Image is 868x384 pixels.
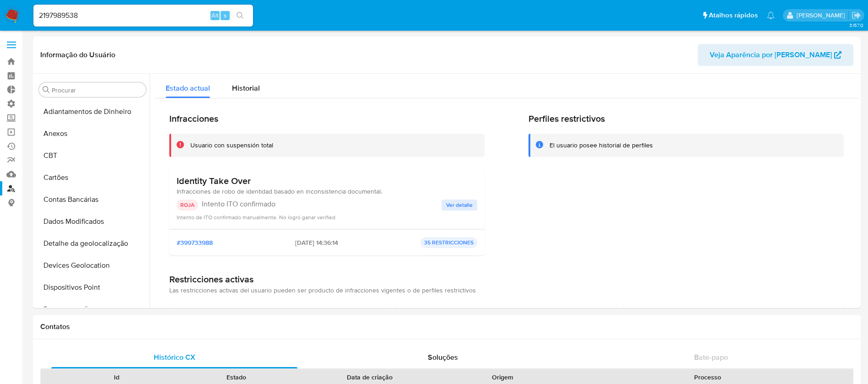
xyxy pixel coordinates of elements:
[35,254,150,276] button: Devices Geolocation
[709,11,758,20] span: Atalhos rápidos
[852,11,861,20] a: Sair
[63,373,170,382] div: Id
[35,189,150,211] button: Contas Bancárias
[35,101,150,123] button: Adiantamentos de Dinheiro
[569,373,846,382] div: Processo
[35,233,150,254] button: Detalhe da geolocalização
[43,86,50,93] button: Procurar
[35,211,150,233] button: Dados Modificados
[428,352,458,362] span: Soluções
[35,276,150,298] button: Dispositivos Point
[694,352,728,362] span: Bate-papo
[797,11,848,20] p: adriano.brito@mercadolivre.com
[35,123,150,145] button: Anexos
[35,298,150,320] button: Documentação
[40,50,115,59] h1: Informação do Usuário
[211,11,219,20] span: Alt
[33,10,253,22] input: Pesquise usuários ou casos...
[303,373,437,382] div: Data de criação
[183,373,290,382] div: Estado
[52,86,142,94] input: Procurar
[154,352,195,362] span: Histórico CX
[449,373,556,382] div: Origem
[767,11,775,19] a: Notificações
[698,44,853,66] button: Veja Aparência por [PERSON_NAME]
[40,322,853,331] h1: Contatos
[35,167,150,189] button: Cartões
[35,145,150,167] button: CBT
[231,9,249,22] button: search-icon
[224,11,226,20] span: s
[710,44,832,66] span: Veja Aparência por [PERSON_NAME]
